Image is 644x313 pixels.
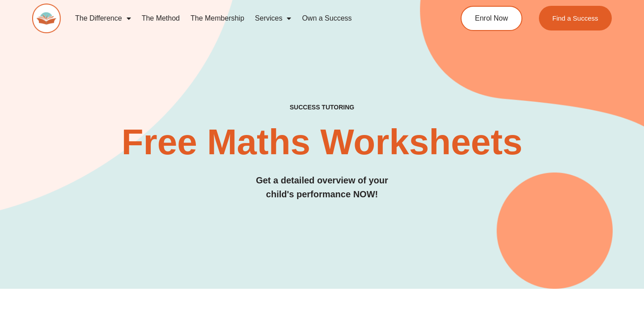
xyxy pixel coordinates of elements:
[250,8,297,29] a: Services
[297,8,357,29] a: Own a Success
[32,104,612,111] h4: SUCCESS TUTORING​
[185,8,250,29] a: The Membership
[552,15,598,22] span: Find a Success
[136,8,185,29] a: The Method
[475,15,508,22] span: Enrol Now
[539,6,612,30] a: Find a Success
[70,8,136,29] a: The Difference
[70,8,428,29] nav: Menu
[461,6,522,31] a: Enrol Now
[32,174,612,201] h3: Get a detailed overview of your child's performance NOW!
[32,124,612,160] h2: Free Maths Worksheets​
